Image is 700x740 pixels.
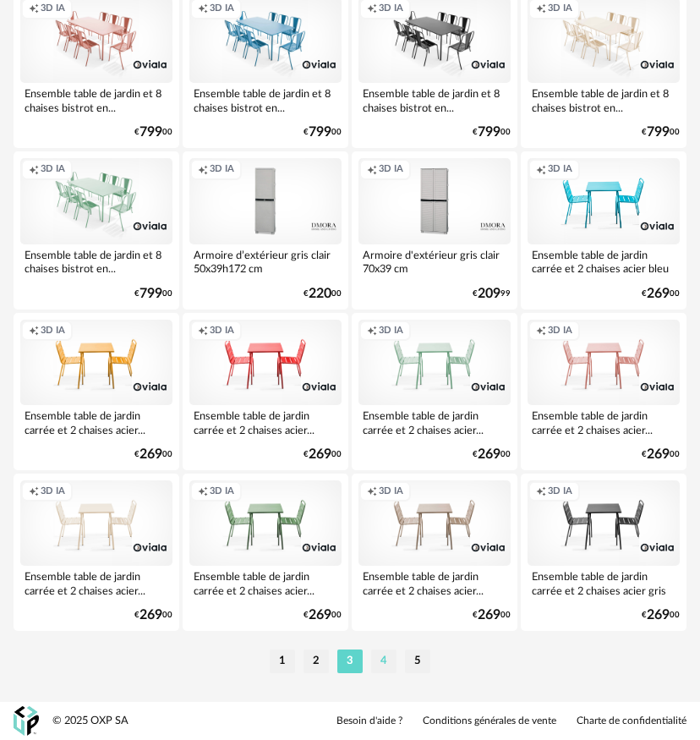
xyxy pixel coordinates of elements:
[309,449,331,460] span: 269
[210,325,234,337] span: 3D IA
[20,244,172,278] div: Ensemble table de jardin et 8 chaises bistrot en...
[423,715,556,728] a: Conditions générales de vente
[577,715,686,728] a: Charte de confidentialité
[358,83,511,117] div: Ensemble table de jardin et 8 chaises bistrot en...
[647,449,670,460] span: 269
[29,485,39,498] span: Creation icon
[14,313,179,470] a: Creation icon 3D IA Ensemble table de jardin carrée et 2 chaises acier... €26900
[134,610,172,621] div: € 00
[198,325,208,337] span: Creation icon
[521,313,686,470] a: Creation icon 3D IA Ensemble table de jardin carrée et 2 chaises acier... €26900
[29,163,39,176] span: Creation icon
[367,325,377,337] span: Creation icon
[367,163,377,176] span: Creation icon
[548,163,572,176] span: 3D IA
[41,3,65,15] span: 3D IA
[528,83,680,117] div: Ensemble table de jardin et 8 chaises bistrot en...
[134,288,172,299] div: € 00
[521,151,686,309] a: Creation icon 3D IA Ensemble table de jardin carrée et 2 chaises acier bleu €26900
[14,706,39,736] img: OXP
[189,83,342,117] div: Ensemble table de jardin et 8 chaises bistrot en...
[337,650,363,673] li: 3
[379,485,403,498] span: 3D IA
[371,650,396,673] li: 4
[358,566,511,600] div: Ensemble table de jardin carrée et 2 chaises acier...
[198,163,208,176] span: Creation icon
[642,610,680,621] div: € 00
[139,288,162,299] span: 799
[379,163,403,176] span: 3D IA
[478,127,500,138] span: 799
[536,163,546,176] span: Creation icon
[183,151,348,309] a: Creation icon 3D IA Armoire d’extérieur gris clair 50x39h172 cm €22000
[358,244,511,278] div: Armoire d'extérieur gris clair 70x39 cm
[642,127,680,138] div: € 00
[139,610,162,621] span: 269
[189,566,342,600] div: Ensemble table de jardin carrée et 2 chaises acier...
[478,610,500,621] span: 269
[352,474,517,631] a: Creation icon 3D IA Ensemble table de jardin carrée et 2 chaises acier... €26900
[473,449,511,460] div: € 00
[41,163,65,176] span: 3D IA
[198,3,208,15] span: Creation icon
[304,650,329,673] li: 2
[20,566,172,600] div: Ensemble table de jardin carrée et 2 chaises acier...
[336,715,402,728] a: Besoin d'aide ?
[548,3,572,15] span: 3D IA
[379,325,403,337] span: 3D IA
[548,325,572,337] span: 3D IA
[210,3,234,15] span: 3D IA
[536,485,546,498] span: Creation icon
[521,474,686,631] a: Creation icon 3D IA Ensemble table de jardin carrée et 2 chaises acier gris €26900
[20,83,172,117] div: Ensemble table de jardin et 8 chaises bistrot en...
[183,474,348,631] a: Creation icon 3D IA Ensemble table de jardin carrée et 2 chaises acier... €26900
[309,127,331,138] span: 799
[478,449,500,460] span: 269
[134,449,172,460] div: € 00
[304,288,342,299] div: € 00
[304,127,342,138] div: € 00
[134,127,172,138] div: € 00
[309,610,331,621] span: 269
[528,405,680,439] div: Ensemble table de jardin carrée et 2 chaises acier...
[52,714,129,728] div: © 2025 OXP SA
[358,405,511,439] div: Ensemble table de jardin carrée et 2 chaises acier...
[478,288,500,299] span: 209
[647,288,670,299] span: 269
[309,288,331,299] span: 220
[41,485,65,498] span: 3D IA
[41,325,65,337] span: 3D IA
[642,288,680,299] div: € 00
[304,610,342,621] div: € 00
[642,449,680,460] div: € 00
[647,610,670,621] span: 269
[20,405,172,439] div: Ensemble table de jardin carrée et 2 chaises acier...
[352,151,517,309] a: Creation icon 3D IA Armoire d'extérieur gris clair 70x39 cm €20999
[405,650,430,673] li: 5
[536,325,546,337] span: Creation icon
[29,325,39,337] span: Creation icon
[139,449,162,460] span: 269
[473,127,511,138] div: € 00
[198,485,208,498] span: Creation icon
[528,244,680,278] div: Ensemble table de jardin carrée et 2 chaises acier bleu
[352,313,517,470] a: Creation icon 3D IA Ensemble table de jardin carrée et 2 chaises acier... €26900
[139,127,162,138] span: 799
[29,3,39,15] span: Creation icon
[473,288,511,299] div: € 99
[647,127,670,138] span: 799
[367,485,377,498] span: Creation icon
[528,566,680,600] div: Ensemble table de jardin carrée et 2 chaises acier gris
[548,485,572,498] span: 3D IA
[14,151,179,309] a: Creation icon 3D IA Ensemble table de jardin et 8 chaises bistrot en... €79900
[210,163,234,176] span: 3D IA
[270,650,295,673] li: 1
[536,3,546,15] span: Creation icon
[183,313,348,470] a: Creation icon 3D IA Ensemble table de jardin carrée et 2 chaises acier... €26900
[189,244,342,278] div: Armoire d’extérieur gris clair 50x39h172 cm
[379,3,403,15] span: 3D IA
[189,405,342,439] div: Ensemble table de jardin carrée et 2 chaises acier...
[14,474,179,631] a: Creation icon 3D IA Ensemble table de jardin carrée et 2 chaises acier... €26900
[473,610,511,621] div: € 00
[304,449,342,460] div: € 00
